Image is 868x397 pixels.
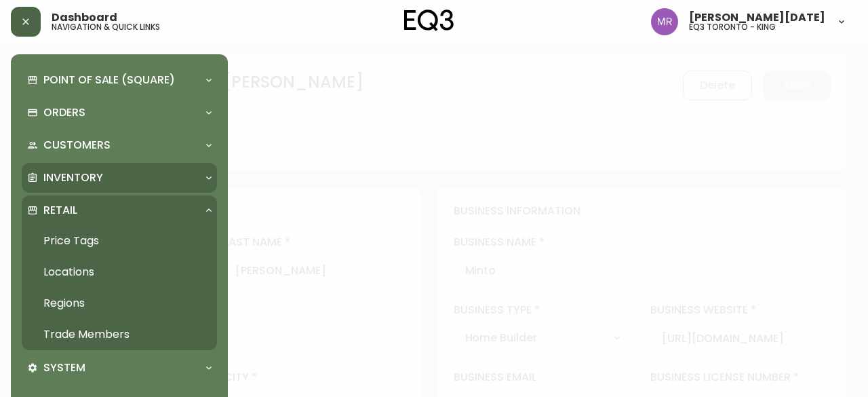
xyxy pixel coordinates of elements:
a: Locations [22,257,217,288]
img: logo [404,10,454,31]
a: Price Tags [22,225,217,257]
p: Point of Sale (Square) [43,73,175,88]
a: Regions [22,288,217,319]
img: 433a7fc21d7050a523c0a08e44de74d9 [651,8,678,35]
div: System [22,353,217,383]
div: Retail [22,195,217,225]
p: Customers [43,138,111,153]
p: System [43,360,85,375]
div: Inventory [22,163,217,193]
p: Retail [43,203,77,218]
div: Point of Sale (Square) [22,65,217,95]
span: Dashboard [52,12,117,23]
a: Trade Members [22,319,217,350]
span: [PERSON_NAME][DATE] [689,12,825,23]
p: Inventory [43,170,103,185]
p: Orders [43,105,85,120]
h5: eq3 toronto - king [689,23,776,31]
div: Customers [22,130,217,160]
h5: navigation & quick links [52,23,160,31]
div: Orders [22,98,217,128]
